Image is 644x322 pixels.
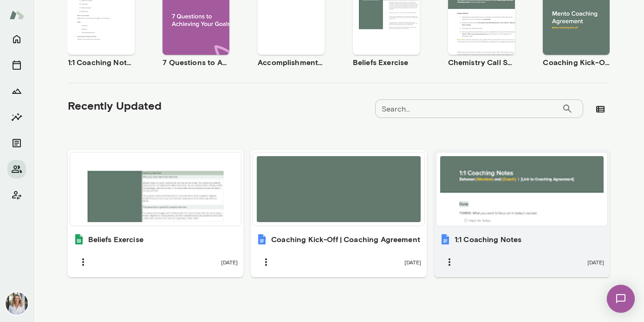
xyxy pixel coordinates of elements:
[7,160,26,178] button: Members
[455,234,522,245] h6: 1:1 Coaching Notes
[353,57,420,68] h6: Beliefs Exercise
[68,98,162,113] h5: Recently Updated
[68,57,135,68] h6: 1:1 Coaching Notes
[404,258,421,266] span: [DATE]
[9,6,24,24] img: Mento
[448,57,515,68] h6: Chemistry Call Self-Assessment [Coaches only]
[73,234,85,245] img: Beliefs Exercise
[7,108,26,126] button: Insights
[258,57,325,68] h6: Accomplishment Tracker
[163,57,229,68] h6: 7 Questions to Achieving Your Goals
[587,258,604,266] span: [DATE]
[88,234,143,245] h6: Beliefs Exercise
[6,292,28,315] img: Jennifer Palazzo
[7,82,26,100] button: Growth Plan
[7,134,26,152] button: Documents
[543,57,610,68] h6: Coaching Kick-Off | Coaching Agreement
[7,56,26,74] button: Sessions
[440,234,451,245] img: 1:1 Coaching Notes
[7,186,26,204] button: Client app
[256,234,267,245] img: Coaching Kick-Off | Coaching Agreement
[7,30,26,48] button: Home
[271,234,420,245] h6: Coaching Kick-Off | Coaching Agreement
[221,258,238,266] span: [DATE]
